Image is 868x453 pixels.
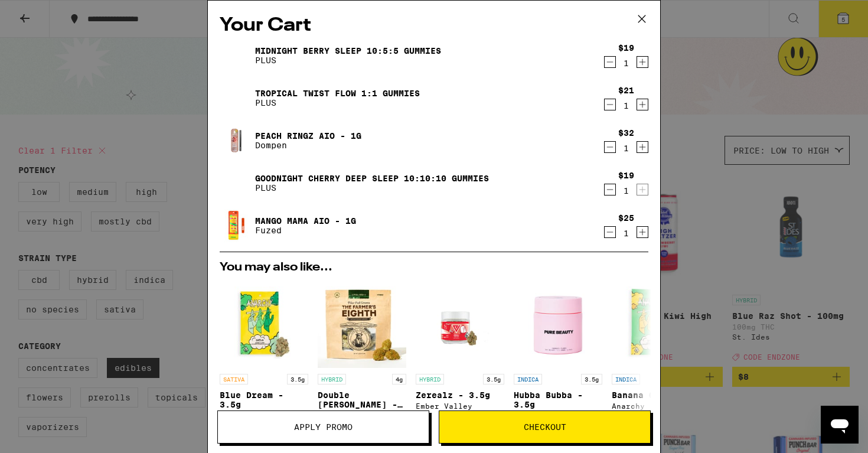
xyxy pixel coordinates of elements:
p: Fuzed [255,226,356,235]
img: Ember Valley - Zerealz - 3.5g [416,279,504,368]
a: Midnight Berry SLEEP 10:5:5 Gummies [255,46,441,56]
a: Open page for Double Runtz - 4g from Lowell Farms [318,279,406,436]
button: Increment [637,226,648,238]
div: 1 [618,144,634,153]
button: Decrement [604,141,616,153]
p: PLUS [255,98,420,107]
div: 1 [618,186,634,195]
img: Anarchy - Blue Dream - 3.5g [220,279,308,368]
div: Anarchy [612,402,700,410]
img: Tropical Twist FLOW 1:1 Gummies [220,82,253,115]
button: Decrement [604,56,616,68]
p: 4g [392,374,406,384]
button: Decrement [604,184,616,195]
img: Anarchy - Banana OG - 3.5g [612,279,700,368]
div: $19 [618,43,634,53]
a: Open page for Banana OG - 3.5g from Anarchy [612,279,700,436]
div: $32 [618,128,634,138]
div: $19 [618,171,634,180]
p: Double [PERSON_NAME] - 4g [318,390,406,409]
button: Increment [637,56,648,68]
span: Checkout [524,423,566,431]
a: Peach Ringz AIO - 1g [255,131,361,141]
button: Decrement [604,99,616,110]
p: HYBRID [318,374,346,384]
img: Peach Ringz AIO - 1g [220,124,253,157]
p: Banana OG - 3.5g [612,390,700,400]
p: Blue Dream - 3.5g [220,390,308,409]
button: Increment [637,184,648,195]
img: Midnight Berry SLEEP 10:5:5 Gummies [220,39,253,72]
a: Tropical Twist FLOW 1:1 Gummies [255,89,420,98]
span: Apply Promo [294,423,353,431]
button: Decrement [604,226,616,238]
button: Checkout [439,410,651,444]
p: HYBRID [416,374,444,384]
div: $25 [618,213,634,223]
p: PLUS [255,56,441,65]
p: 3.5g [287,374,308,384]
div: 1 [618,58,634,68]
button: Increment [637,141,648,153]
a: Open page for Zerealz - 3.5g from Ember Valley [416,279,504,436]
button: Apply Promo [217,410,429,444]
div: $21 [618,86,634,95]
p: 3.5g [483,374,504,384]
img: Goodnight Cherry Deep Sleep 10:10:10 Gummies [220,167,253,200]
div: Ember Valley [416,402,504,410]
div: 1 [618,101,634,110]
p: PLUS [255,183,489,193]
p: INDICA [514,374,542,384]
h2: Your Cart [220,12,648,39]
h2: You may also like... [220,262,648,273]
p: Dompen [255,141,361,150]
p: INDICA [612,374,640,384]
p: 3.5g [581,374,602,384]
a: Mango Mama AIO - 1g [255,216,356,226]
a: Open page for Hubba Bubba - 3.5g from Pure Beauty [514,279,602,436]
button: Increment [637,99,648,110]
div: 1 [618,229,634,238]
p: Zerealz - 3.5g [416,390,504,400]
img: Mango Mama AIO - 1g [220,209,253,242]
img: Lowell Farms - Double Runtz - 4g [318,279,406,368]
img: Pure Beauty - Hubba Bubba - 3.5g [514,279,602,368]
a: Goodnight Cherry Deep Sleep 10:10:10 Gummies [255,174,489,183]
p: Hubba Bubba - 3.5g [514,390,602,409]
iframe: Button to launch messaging window [821,406,859,444]
a: Open page for Blue Dream - 3.5g from Anarchy [220,279,308,436]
